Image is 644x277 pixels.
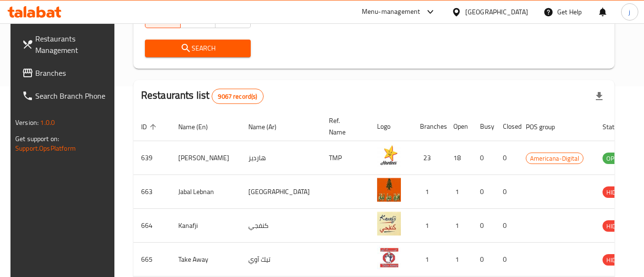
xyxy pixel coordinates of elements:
td: 664 [133,209,171,243]
img: Kanafji [377,212,401,236]
td: 1 [412,175,446,209]
span: Search Branch Phone [35,90,111,102]
div: [GEOGRAPHIC_DATA] [465,7,528,17]
div: HIDDEN [603,186,631,198]
td: 1 [446,243,472,277]
div: Total records count [212,89,263,104]
td: 639 [133,141,171,175]
div: Export file [588,85,611,108]
th: Open [446,112,472,141]
td: هارديز [241,141,321,175]
th: Busy [472,112,495,141]
td: 0 [495,209,518,243]
th: Branches [412,112,446,141]
th: Closed [495,112,518,141]
img: Hardee's [377,144,401,168]
span: 9067 record(s) [212,92,263,101]
a: Search Branch Phone [14,84,118,107]
img: Jabal Lebnan [377,178,401,202]
td: تيك آوي [241,243,321,277]
td: TMP [321,141,369,175]
td: 1 [412,243,446,277]
td: 0 [472,243,495,277]
span: Name (En) [178,121,220,133]
td: كنفجي [241,209,321,243]
td: 1 [412,209,446,243]
span: HIDDEN [603,255,631,266]
td: Jabal Lebnan [171,175,241,209]
a: Support.OpsPlatform [15,142,76,154]
a: Restaurants Management [14,27,118,62]
td: 0 [472,209,495,243]
td: 665 [133,243,171,277]
span: j [629,7,630,17]
div: HIDDEN [603,220,631,232]
td: 1 [446,209,472,243]
button: Search [145,40,251,57]
td: 23 [412,141,446,175]
td: [PERSON_NAME] [171,141,241,175]
td: 663 [133,175,171,209]
span: All [149,12,177,26]
span: HIDDEN [603,187,631,198]
h2: Restaurants list [141,88,264,104]
span: Ref. Name [329,115,358,138]
div: Menu-management [362,6,420,18]
div: HIDDEN [603,254,631,266]
span: ID [141,121,159,133]
span: 1.0.0 [40,116,55,129]
span: Americana-Digital [526,153,583,164]
td: [GEOGRAPHIC_DATA] [241,175,321,209]
td: 0 [495,243,518,277]
a: Branches [14,62,118,84]
span: Name (Ar) [248,121,289,133]
td: 0 [495,175,518,209]
td: Kanafji [171,209,241,243]
td: 1 [446,175,472,209]
img: Take Away [377,246,401,269]
span: Branches [35,67,111,79]
td: Take Away [171,243,241,277]
span: Get support on: [15,133,59,145]
span: HIDDEN [603,221,631,232]
span: No [219,12,247,26]
span: Yes [184,12,212,26]
td: 0 [472,141,495,175]
span: OPEN [603,153,626,164]
span: POS group [526,121,567,133]
span: Status [603,121,634,133]
span: Version: [15,116,39,129]
td: 0 [495,141,518,175]
td: 18 [446,141,472,175]
th: Logo [369,112,412,141]
span: Search [153,42,243,54]
span: Restaurants Management [35,33,111,56]
td: 0 [472,175,495,209]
